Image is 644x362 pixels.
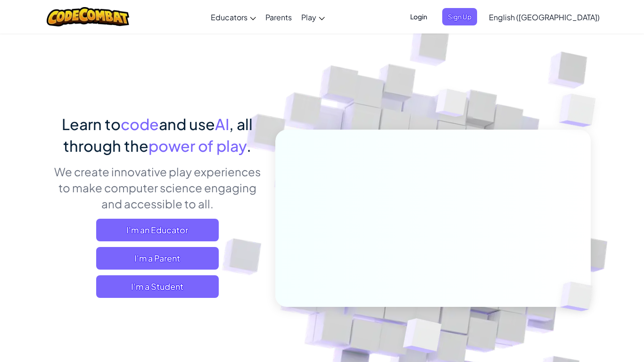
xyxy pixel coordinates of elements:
span: Educators [211,12,248,22]
button: I'm a Student [96,275,219,298]
a: Educators [206,4,261,30]
a: I'm an Educator [96,219,219,241]
span: Play [301,12,316,22]
a: Parents [261,4,297,30]
span: . [247,136,251,155]
a: English ([GEOGRAPHIC_DATA]) [484,4,604,30]
button: Login [405,8,433,25]
span: and use [159,115,215,133]
a: Play [297,4,330,30]
span: Learn to [62,115,121,133]
span: code [121,115,159,133]
span: English ([GEOGRAPHIC_DATA]) [489,12,600,22]
img: Overlap cubes [540,71,622,150]
span: power of play [149,136,247,155]
a: I'm a Parent [96,247,219,270]
p: We create innovative play experiences to make computer science engaging and accessible to all. [53,164,261,212]
img: Overlap cubes [545,262,615,331]
span: AI [215,115,229,133]
img: CodeCombat logo [47,7,129,26]
button: Sign Up [442,8,477,25]
img: Overlap cubes [418,70,486,140]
